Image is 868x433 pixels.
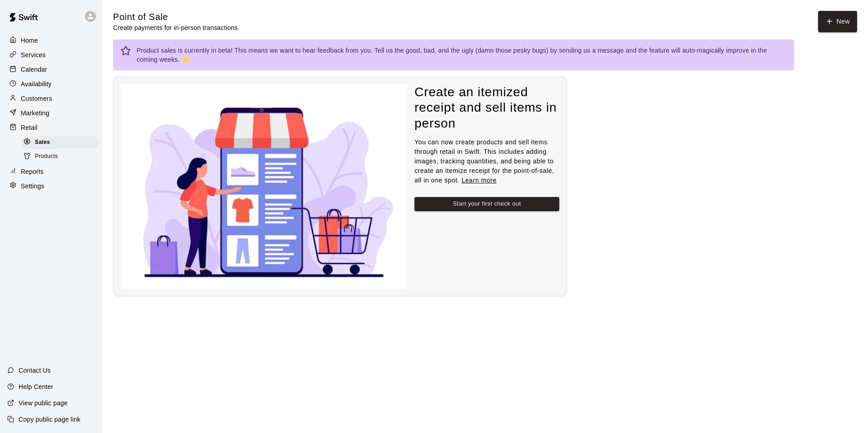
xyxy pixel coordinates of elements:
[7,77,95,91] a: Availability
[7,34,95,47] a: Home
[19,415,80,424] p: Copy public page link
[19,366,51,375] p: Contact Us
[121,84,407,289] img: Nothing to see here
[21,36,38,45] p: Home
[7,121,95,134] a: Retail
[22,150,99,163] div: Products
[137,42,787,68] div: Product sales is currently in beta! This means we want to hear feedback from you. Tell us the goo...
[19,399,68,408] p: View public page
[818,11,857,32] button: New
[21,50,46,59] p: Services
[21,65,47,74] p: Calendar
[22,136,99,149] div: Sales
[7,48,95,62] a: Services
[414,84,559,132] h4: Create an itemized receipt and sell items in person
[21,94,52,103] p: Customers
[113,11,238,23] h5: Point of Sale
[7,179,95,193] a: Settings
[21,123,38,132] p: Retail
[21,79,52,89] p: Availability
[35,138,50,147] span: Sales
[22,149,102,163] a: Products
[559,47,624,54] a: sending us a message
[7,92,95,105] a: Customers
[21,108,49,118] p: Marketing
[414,138,554,184] span: You can now create products and sell items through retail in Swift. This includes adding images, ...
[21,167,44,176] p: Reports
[462,177,497,184] a: Learn more
[22,135,102,149] a: Sales
[414,197,559,211] button: Start your first check out
[7,106,95,120] a: Marketing
[21,182,44,191] p: Settings
[113,23,238,32] p: Create payments for in-person transactions
[7,63,95,76] a: Calendar
[35,152,58,161] span: Products
[7,165,95,178] a: Reports
[19,382,53,391] p: Help Center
